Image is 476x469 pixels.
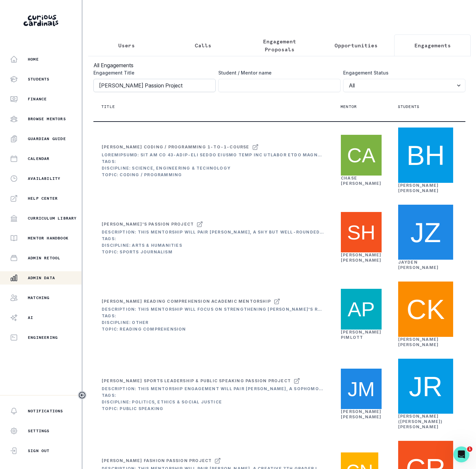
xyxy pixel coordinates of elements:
div: Topic: Public Speaking [102,406,324,411]
a: Chase [PERSON_NAME] [341,176,382,186]
h3: All Engagements [93,61,465,69]
div: Loremipsumd: Sit am co 43-adip-eli seddo eiusmo temp Inc Utlabor etdo magnaaliqua enimadmi veniam... [102,152,324,158]
div: Discipline: Arts & Humanities [102,243,324,248]
p: Settings [28,428,50,434]
p: Availability [28,176,60,181]
p: Browse Mentors [28,116,66,122]
div: Tags: [102,313,324,319]
p: Guardian Guide [28,136,66,141]
p: Calendar [28,156,50,161]
p: Admin Retool [28,255,60,261]
a: [PERSON_NAME] [PERSON_NAME] [398,183,439,193]
p: Home [28,57,39,62]
div: [PERSON_NAME] Coding / Programming 1-to-1-course [102,144,249,150]
a: [PERSON_NAME] [PERSON_NAME] [398,337,439,347]
p: Calls [195,41,211,49]
div: Description: This mentorship engagement will pair [PERSON_NAME], a sophomore at Poly Prep, with a... [102,386,324,391]
p: Students [398,104,420,109]
p: AI [28,315,33,320]
p: Notifications [28,408,63,414]
a: [PERSON_NAME] [PERSON_NAME] [341,409,382,419]
div: Topic: Coding / Programming [102,172,324,178]
a: [PERSON_NAME] Pimlott [341,330,382,340]
p: Mentor Handbook [28,235,69,241]
label: Engagement Status [343,69,461,76]
label: Engagement Title [93,69,212,76]
button: Toggle sidebar [78,391,86,399]
p: Title [101,104,115,109]
p: Sign Out [28,448,50,453]
div: Tags: [102,159,324,164]
iframe: Intercom live chat [453,446,469,462]
p: Curriculum Library [28,216,77,221]
div: Description: This mentorship will pair [PERSON_NAME], a shy but well-rounded 3rd grader who loves... [102,230,324,235]
p: Users [118,41,135,49]
div: Description: This mentorship will focus on strengthening [PERSON_NAME]'s reading comprehension an... [102,307,324,312]
p: Opportunities [335,41,378,49]
div: Topic: Sports Journalism [102,249,324,255]
div: Discipline: Science, Engineering & Technology [102,166,324,171]
p: Engagement Proposals [247,37,312,53]
p: Students [28,77,50,82]
p: Mentor [341,104,357,109]
img: Curious Cardinals Logo [24,15,58,26]
a: [PERSON_NAME] [PERSON_NAME] [341,252,382,263]
p: Engagements [414,41,451,49]
p: Finance [28,96,47,102]
div: [PERSON_NAME] Reading Comprehension Academic Mentorship [102,299,271,304]
div: [PERSON_NAME]'s Passion Project [102,222,194,227]
div: Discipline: Other [102,320,324,325]
a: Jayden [PERSON_NAME] [398,260,439,270]
div: Discipline: Politics, Ethics & Social Justice [102,399,324,405]
div: Tags: [102,393,324,398]
p: Matching [28,295,50,300]
p: Help Center [28,196,58,201]
a: [PERSON_NAME] ([PERSON_NAME]) [PERSON_NAME] [398,414,443,429]
div: Topic: Reading Comprehension [102,327,324,332]
div: [PERSON_NAME] Fashion Passion Project [102,458,212,463]
div: Tags: [102,236,324,241]
p: Engineering [28,335,58,340]
span: 1 [467,446,472,452]
label: Student / Mentor name [218,69,337,76]
div: [PERSON_NAME] Sports Leadership & Public Speaking Passion Project [102,378,291,384]
p: Admin Data [28,275,55,281]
